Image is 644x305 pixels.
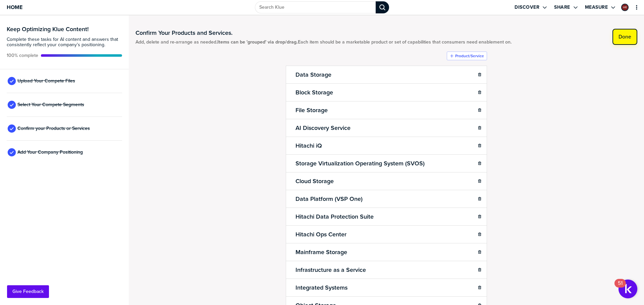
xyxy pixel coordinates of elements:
[619,280,637,298] button: Open Resource Center, 51 new notifications
[294,176,335,186] h2: Cloud Storage
[217,39,298,46] strong: Items can be 'grouped' via drop/drag.
[455,53,484,59] label: Product/Service
[515,4,539,10] label: Discover
[294,88,334,97] h2: Block Storage
[7,37,122,48] span: Complete these tasks for AI content and answers that consistently reflect your company’s position...
[17,102,84,107] span: Select Your Compete Segments
[622,4,628,10] img: ba35ec49ff23430a4fc13b4db49194ca-sml.png
[136,29,512,37] h1: Confirm Your Products and Services.
[294,159,426,168] h2: Storage Virtualization Operating System (SVOS)
[294,212,375,221] h2: Hitachi Data Protection Suite
[294,265,367,275] h2: Infrastructure as a Service
[376,1,389,13] div: Search Klue
[7,285,49,298] button: Give Feedback
[17,78,75,84] span: Upload Your Compete Files
[294,70,333,79] h2: Data Storage
[294,194,364,204] h2: Data Platform (VSP One)
[255,1,376,13] input: Search Klue
[294,105,329,115] h2: File Storage
[619,33,631,40] label: Done
[17,150,83,155] span: Add Your Company Positioning
[294,123,352,133] h2: AI Discovery Service
[7,53,38,58] span: Active
[7,4,22,10] span: Home
[621,4,629,11] div: Howard Rubin
[621,3,629,12] a: Edit Profile
[294,230,348,239] h2: Hitachi Ops Center
[17,126,90,131] span: Confirm your Products or Services
[136,40,512,45] span: Add, delete and re-arrange as needed. Each item should be a marketable product or set of capabili...
[294,283,349,292] h2: Integrated Systems
[554,4,570,10] label: Share
[618,283,623,292] div: 51
[294,141,323,150] h2: Hitachi iQ
[7,26,122,32] h3: Keep Optimizing Klue Content!
[585,4,608,10] label: Measure
[294,247,348,257] h2: Mainframe Storage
